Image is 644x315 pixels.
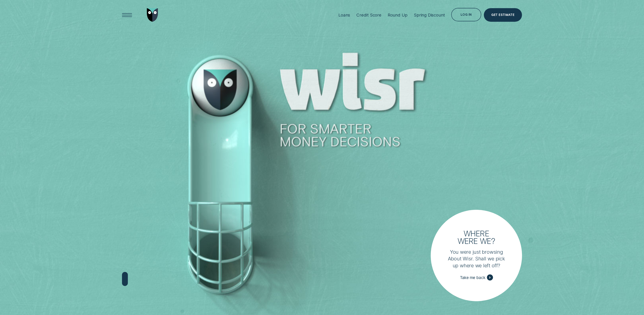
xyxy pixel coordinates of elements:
div: Credit Score [356,12,381,18]
span: Take me back [460,275,485,280]
div: Loans [338,12,350,18]
p: You were just browsing About Wisr. Shall we pick up where we left off? [446,249,507,269]
h3: Where were we? [454,230,498,245]
button: Open Menu [120,8,134,22]
a: Where were we?You were just browsing About Wisr. Shall we pick up where we left off?Take me back [431,210,522,301]
button: Log in [451,8,481,22]
div: Spring Discount [414,12,445,18]
a: Get Estimate [484,8,522,22]
div: Round Up [388,12,408,18]
img: Wisr [147,8,158,22]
